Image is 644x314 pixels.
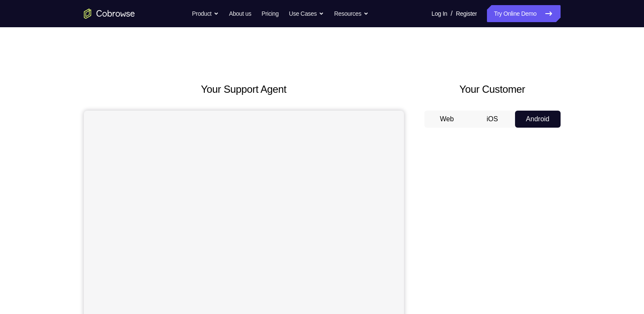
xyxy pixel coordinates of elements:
[451,9,452,19] span: /
[229,5,251,22] a: About us
[487,5,560,22] a: Try Online Demo
[424,111,470,128] button: Web
[261,5,278,22] a: Pricing
[84,9,135,19] a: Go to the home page
[456,5,477,22] a: Register
[515,111,561,128] button: Android
[334,5,369,22] button: Resources
[84,82,404,97] h2: Your Support Agent
[432,5,447,22] a: Log In
[289,5,324,22] button: Use Cases
[469,111,515,128] button: iOS
[424,82,561,97] h2: Your Customer
[192,5,219,22] button: Product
